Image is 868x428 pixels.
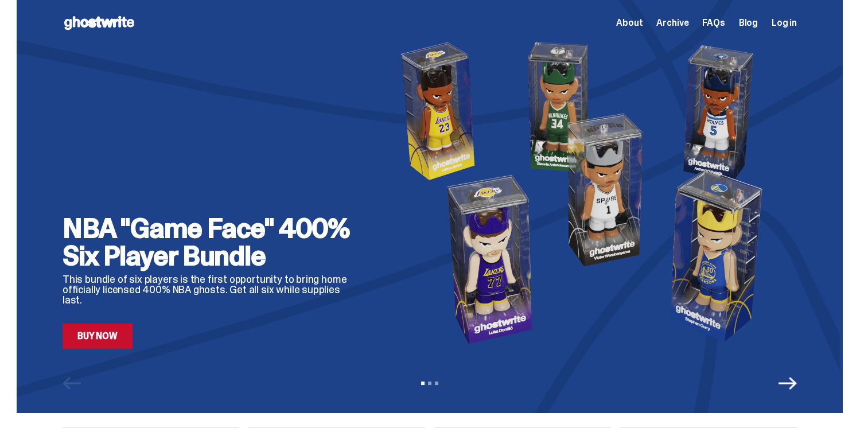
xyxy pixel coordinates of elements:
[435,382,438,385] button: View slide 3
[379,36,797,349] img: NBA "Game Face" 400% Six Player Bundle
[616,18,643,28] a: About
[421,382,425,385] button: View slide 1
[779,374,797,392] button: Next
[63,215,361,270] h2: NBA "Game Face" 400% Six Player Bundle
[63,324,133,349] a: Buy Now
[772,18,797,28] a: Log in
[739,18,758,28] a: Blog
[63,274,361,305] p: This bundle of six players is the first opportunity to bring home officially licensed 400% NBA gh...
[428,382,431,385] button: View slide 2
[656,18,688,28] a: Archive
[702,18,725,28] a: FAQs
